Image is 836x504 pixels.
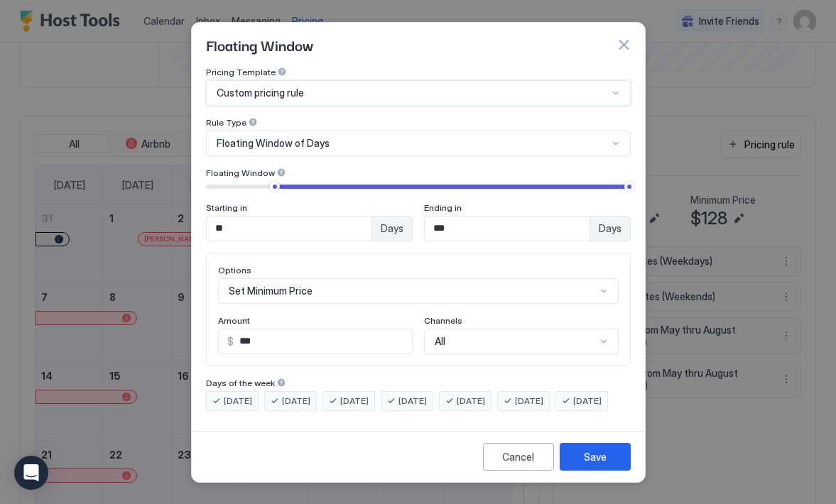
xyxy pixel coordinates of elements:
[206,168,275,178] span: Floating Window
[573,395,602,407] span: [DATE]
[435,335,445,348] span: All
[424,315,462,326] span: Channels
[398,395,427,407] span: [DATE]
[207,217,371,241] input: Input Field
[425,217,590,241] input: Input Field
[424,202,462,213] span: Ending in
[217,137,330,150] span: Floating Window of Days
[224,395,252,407] span: [DATE]
[599,222,621,235] span: Days
[457,395,485,407] span: [DATE]
[218,315,250,326] span: Amount
[560,443,631,471] button: Save
[502,449,534,464] div: Cancel
[206,202,247,213] span: Starting in
[206,117,246,128] span: Rule Type
[584,449,607,464] div: Save
[483,443,554,471] button: Cancel
[227,335,234,348] span: $
[340,395,369,407] span: [DATE]
[218,265,251,275] span: Options
[282,395,310,407] span: [DATE]
[217,87,304,99] span: Custom pricing rule
[515,395,543,407] span: [DATE]
[206,67,276,77] span: Pricing Template
[229,285,313,297] span: Set Minimum Price
[206,378,275,388] span: Days of the week
[206,34,313,55] span: Floating Window
[234,329,412,354] input: Input Field
[14,456,48,490] div: Open Intercom Messenger
[381,222,403,235] span: Days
